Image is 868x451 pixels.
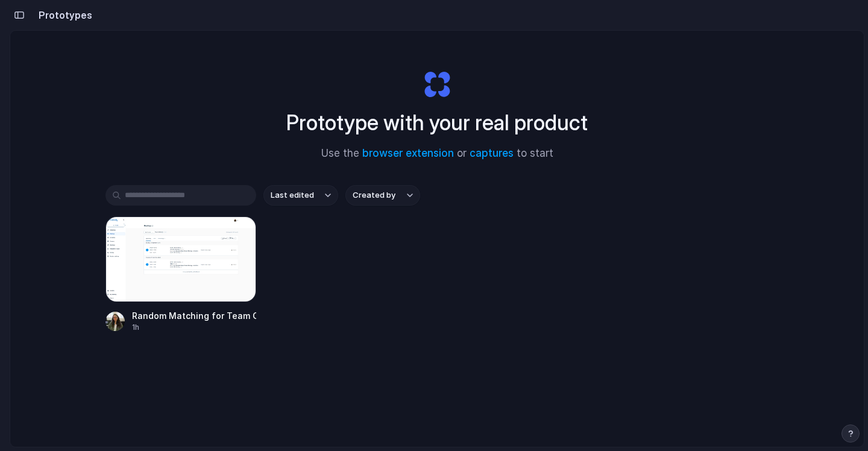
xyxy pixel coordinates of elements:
[353,189,395,201] span: Created by
[321,146,553,162] span: Use the or to start
[286,107,588,139] h1: Prototype with your real product
[362,147,454,159] a: browser extension
[132,309,256,322] div: Random Matching for Team Coffee
[470,147,514,159] a: captures
[34,8,92,22] h2: Prototypes
[132,322,256,333] div: 1h
[271,189,314,201] span: Last edited
[345,185,420,206] button: Created by
[263,185,338,206] button: Last edited
[105,216,256,333] a: Random Matching for Team CoffeeRandom Matching for Team Coffee1h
